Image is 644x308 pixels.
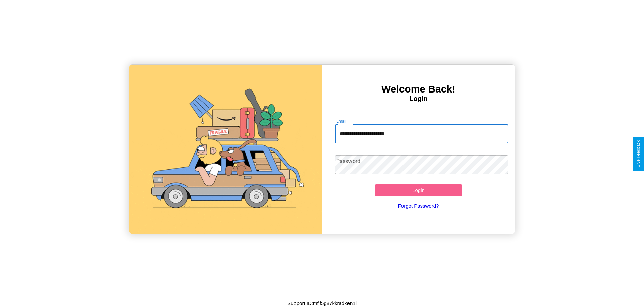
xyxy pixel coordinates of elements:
[636,140,641,168] div: Give Feedback
[332,196,505,215] a: Forgot Password?
[287,299,357,308] p: Support ID: mfjf5g87kkradken1l
[375,184,462,196] button: Login
[322,95,515,103] h4: Login
[129,65,322,234] img: gif
[336,118,347,124] label: Email
[322,83,515,95] h3: Welcome Back!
